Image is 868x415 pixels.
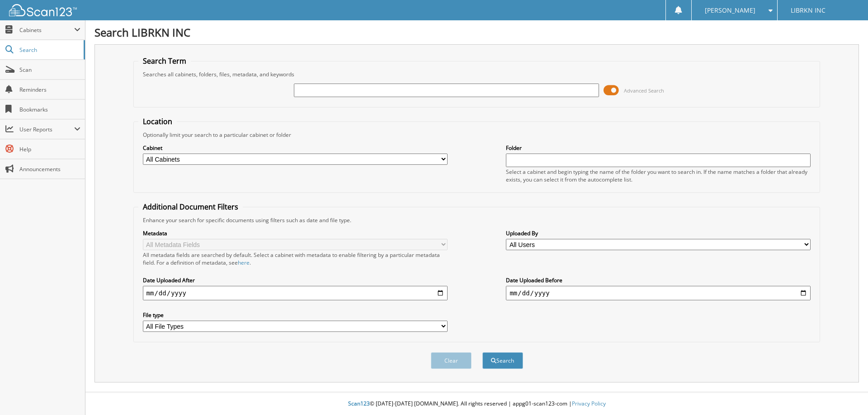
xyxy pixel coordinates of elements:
[143,144,448,152] label: Cabinet
[143,229,448,237] label: Metadata
[348,400,370,407] span: Scan123
[506,276,811,284] label: Date Uploaded Before
[19,46,79,54] span: Search
[791,8,826,13] span: LIBRKN INC
[506,286,811,300] input: end
[572,400,606,407] a: Privacy Policy
[19,145,80,153] span: Help
[19,165,80,173] span: Announcements
[19,66,80,74] span: Scan
[19,86,80,93] span: Reminders
[138,70,816,78] div: Searches all cabinets, folders, files, metadata, and keywords
[143,276,448,284] label: Date Uploaded After
[138,216,816,224] div: Enhance your search for specific documents using filters such as date and file type.
[506,144,811,152] label: Folder
[94,25,859,40] h1: Search LIBRKN INC
[624,87,664,94] span: Advanced Search
[506,229,811,237] label: Uploaded By
[138,56,191,66] legend: Search Term
[138,131,816,139] div: Optionally limit your search to a particular cabinet or folder
[85,393,868,415] div: © [DATE]-[DATE] [DOMAIN_NAME]. All rights reserved | appg01-scan123-com |
[506,168,811,183] div: Select a cabinet and begin typing the name of the folder you want to search in. If the name match...
[431,352,472,369] button: Clear
[19,106,80,113] span: Bookmarks
[19,26,74,34] span: Cabinets
[19,126,74,133] span: User Reports
[143,311,448,319] label: File type
[238,259,250,266] a: here
[9,4,77,16] img: scan123-logo-white.svg
[143,251,448,266] div: All metadata fields are searched by default. Select a cabinet with metadata to enable filtering b...
[143,286,448,300] input: start
[482,352,523,369] button: Search
[138,117,177,126] legend: Location
[138,202,243,212] legend: Additional Document Filters
[705,8,755,13] span: [PERSON_NAME]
